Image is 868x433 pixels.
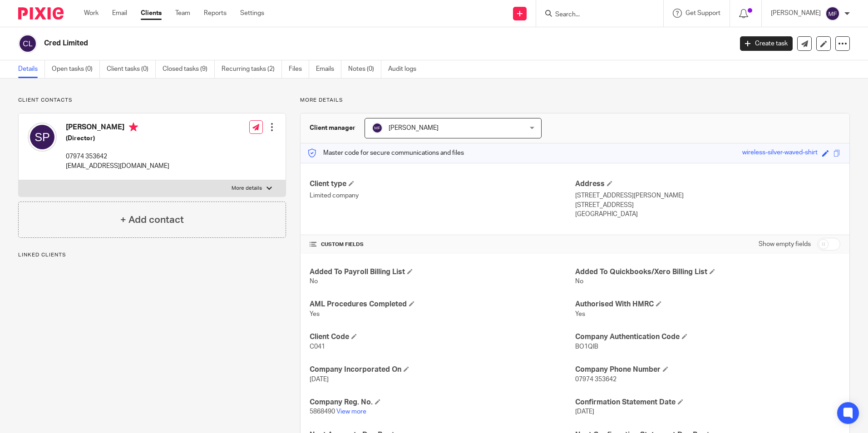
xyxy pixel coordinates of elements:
h2: Cred Limited [44,39,590,48]
p: [PERSON_NAME] [771,9,821,18]
p: Client contacts [18,97,286,104]
h4: Authorised With HMRC [575,300,840,309]
h4: + Add contact [120,213,184,227]
a: Work [84,9,99,18]
img: svg%3E [372,123,383,133]
h4: Client Code [310,332,575,342]
a: Closed tasks (9) [163,60,215,78]
a: Emails [316,60,341,78]
a: Create task [740,36,793,51]
span: C041 [310,344,325,350]
p: Limited company [310,191,575,200]
a: Recurring tasks (2) [222,60,282,78]
p: Linked clients [18,251,286,259]
a: Files [289,60,309,78]
span: [PERSON_NAME] [389,125,439,131]
img: svg%3E [28,123,57,152]
h4: Address [575,179,840,189]
span: BO1QIB [575,344,598,350]
a: Notes (0) [348,60,381,78]
span: Get Support [686,10,720,16]
h4: Company Phone Number [575,365,840,374]
h4: AML Procedures Completed [310,300,575,309]
p: 07974 353642 [66,152,169,161]
div: wireless-silver-waved-shirt [742,148,818,158]
p: Master code for secure communications and files [307,148,464,157]
a: View more [336,408,366,415]
a: Settings [240,9,264,18]
h4: Confirmation Statement Date [575,398,840,407]
a: Details [18,60,45,78]
img: svg%3E [18,34,37,53]
a: Team [175,9,190,18]
p: [EMAIL_ADDRESS][DOMAIN_NAME] [66,162,169,171]
span: 5868490 [310,408,335,415]
h4: Added To Payroll Billing List [310,267,575,277]
input: Search [554,11,636,19]
span: [DATE] [575,408,594,415]
img: svg%3E [825,6,840,21]
img: Pixie [18,7,64,20]
p: [STREET_ADDRESS][PERSON_NAME] [575,191,840,200]
span: 07974 353642 [575,376,616,383]
p: More details [300,97,850,104]
p: [GEOGRAPHIC_DATA] [575,210,840,219]
h4: Client type [310,179,575,189]
label: Show empty fields [759,240,811,249]
i: Primary [129,123,138,132]
h4: Company Authentication Code [575,332,840,342]
a: Reports [204,9,227,18]
a: Client tasks (0) [107,60,156,78]
h4: Company Incorporated On [310,365,575,374]
span: Yes [575,311,585,317]
h5: (Director) [66,134,169,143]
span: No [310,278,318,285]
a: Open tasks (0) [52,60,100,78]
p: More details [232,185,262,192]
a: Audit logs [388,60,423,78]
a: Email [112,9,127,18]
h4: Added To Quickbooks/Xero Billing List [575,267,840,277]
span: No [575,278,583,285]
h4: CUSTOM FIELDS [310,241,575,248]
h4: Company Reg. No. [310,398,575,407]
a: Clients [141,9,162,18]
span: [DATE] [310,376,329,383]
h4: [PERSON_NAME] [66,123,169,134]
h3: Client manager [310,123,355,133]
span: Yes [310,311,320,317]
p: [STREET_ADDRESS] [575,201,840,210]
